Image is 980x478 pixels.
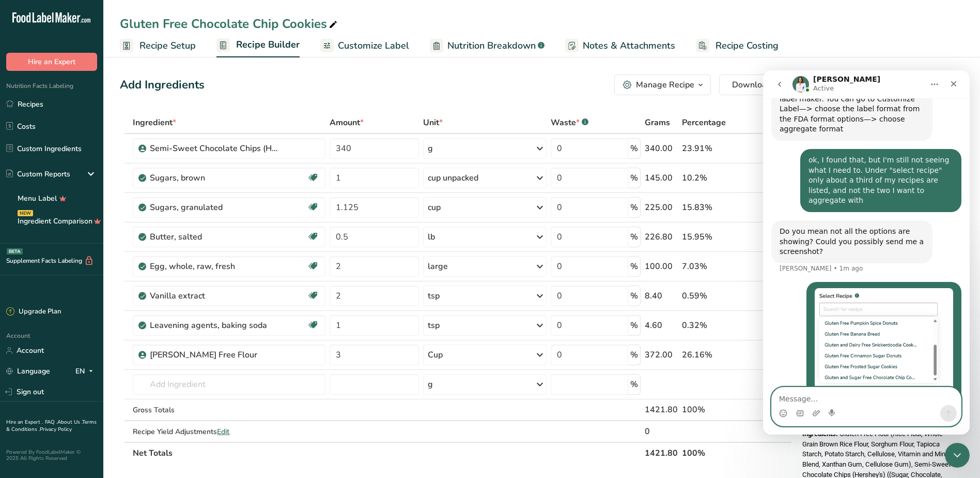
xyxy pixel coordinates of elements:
div: 15.95% [682,231,743,243]
div: Gluten Free Chocolate Chip Cookies [120,14,339,33]
div: ok, I found that, but I'm still not seeing what I need to. Under "select recipe" only about a thi... [37,79,198,142]
div: Cup [428,349,443,361]
a: Customize Label [320,34,409,57]
div: Manage Recipe [636,79,694,91]
textarea: Message… [9,317,198,335]
span: Amount [330,116,364,129]
div: 340.00 [645,142,678,155]
a: Notes & Attachments [565,34,675,57]
a: Language [6,362,50,380]
div: 10.2% [682,172,743,184]
a: Terms & Conditions . [6,419,97,433]
div: 15.83% [682,201,743,214]
div: tsp [428,319,440,332]
a: Hire an Expert . [6,419,43,426]
button: Download [719,74,792,95]
div: 0.32% [682,319,743,332]
div: Sugars, brown [150,172,279,184]
div: lb [428,231,435,243]
iframe: Intercom live chat [945,443,970,468]
div: Vanilla extract [150,290,279,302]
div: 7.03% [682,260,743,273]
div: tsp [428,290,440,302]
div: 1421.80 [645,404,678,416]
div: ok, I found that, but I'm still not seeing what I need to. Under "select recipe" only about a thi... [45,85,190,136]
div: 226.80 [645,231,678,243]
div: BETA [7,248,23,255]
a: Recipe Costing [696,34,779,57]
div: [PERSON_NAME] Free Flour [150,349,279,361]
div: Custom Reports [6,169,70,180]
button: Gif picker [33,339,41,347]
div: Leavening agents, baking soda [150,319,279,332]
button: Start recording [66,339,74,347]
div: Upgrade Plan [6,307,61,317]
div: Rana says… [8,150,198,212]
div: Semi-Sweet Chocolate Chips (Hershey's) [150,142,279,155]
span: Notes & Attachments [583,39,675,53]
div: Butter, salted [150,231,279,243]
div: Do you mean not all the options are showing? Could you possibly send me a screenshot?[PERSON_NAME... [8,150,169,193]
span: Percentage [682,116,726,129]
span: Edit [217,427,229,437]
span: Recipe Costing [715,39,779,53]
button: Emoji picker [16,339,24,347]
a: About Us . [57,419,82,426]
button: Upload attachment [49,339,57,347]
span: Unit [423,116,443,129]
div: 0 [645,425,678,438]
div: Sugars, granulated [150,201,279,214]
input: Add Ingredient [133,374,325,395]
th: Net Totals [131,442,643,464]
a: Recipe Builder [216,33,300,58]
div: 145.00 [645,172,678,184]
a: Privacy Policy [40,426,72,433]
div: Alvin says… [8,79,198,150]
div: cup unpacked [428,172,478,184]
a: FAQ . [45,419,57,426]
button: Hire an Expert [6,53,97,71]
span: Recipe Setup [139,39,196,53]
span: Download [732,79,771,91]
div: [PERSON_NAME] • 1m ago [17,195,100,201]
a: Recipe Setup [120,34,196,57]
div: 26.16% [682,349,743,361]
div: Alvin says… [8,212,198,334]
div: 23.91% [682,142,743,155]
th: 100% [680,442,745,464]
div: g [428,378,433,391]
div: Add Ingredients [120,77,205,94]
span: Nutrition Breakdown [447,39,536,53]
div: NEW [18,210,33,216]
iframe: Intercom live chat [763,70,970,435]
span: Ingredient [133,116,176,129]
div: Do you mean not all the options are showing? Could you possibly send me a screenshot? [17,156,161,187]
div: g [428,142,433,155]
div: 100% [682,404,743,416]
span: Ingredients: [802,430,838,438]
div: Gross Totals [133,405,325,415]
div: cup [428,201,441,214]
div: 225.00 [645,201,678,214]
span: Grams [645,116,670,129]
div: 372.00 [645,349,678,361]
span: Customize Label [338,39,409,53]
button: Send a message… [177,335,194,351]
div: 8.40 [645,290,678,302]
div: large [428,260,448,273]
span: Recipe Builder [236,38,300,52]
div: EN [75,365,97,378]
div: 4.60 [645,319,678,332]
th: 1421.80 [643,442,680,464]
a: Nutrition Breakdown [430,34,545,57]
div: Egg, whole, raw, fresh [150,260,279,273]
div: 100.00 [645,260,678,273]
div: Waste [551,116,588,129]
button: Manage Recipe [614,74,711,95]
